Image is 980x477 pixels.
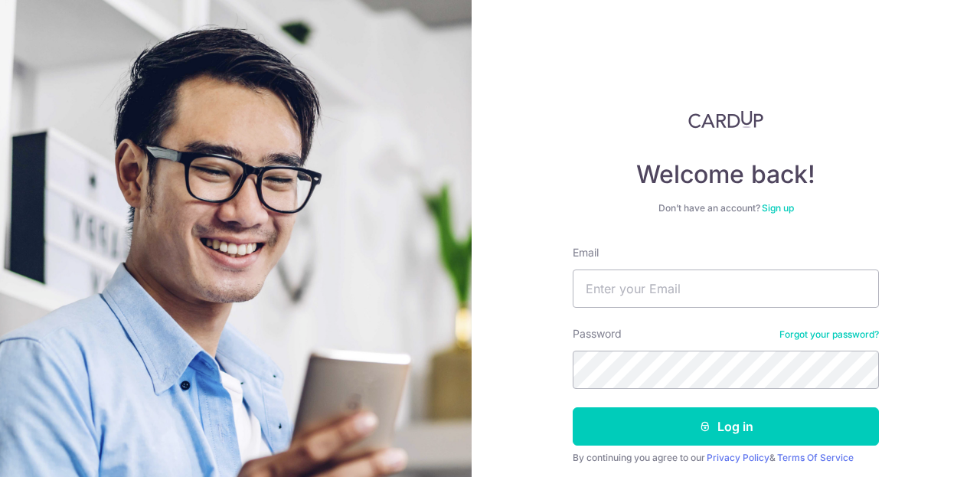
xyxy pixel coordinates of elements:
[573,407,879,446] button: Log in
[707,452,769,463] a: Privacy Policy
[762,202,794,214] a: Sign up
[688,110,763,129] img: CardUp Logo
[573,202,879,214] div: Don’t have an account?
[779,328,879,341] a: Forgot your password?
[573,326,622,341] label: Password
[573,245,599,260] label: Email
[573,452,879,464] div: By continuing you agree to our &
[777,452,854,463] a: Terms Of Service
[573,159,879,190] h4: Welcome back!
[573,270,879,308] input: Enter your Email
